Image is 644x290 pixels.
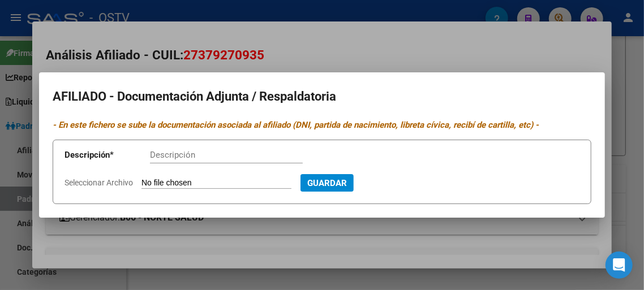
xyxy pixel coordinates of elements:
[307,178,347,188] span: Guardar
[606,252,633,279] div: Open Intercom Messenger
[65,149,150,162] p: Descripción
[53,120,539,130] i: - En este fichero se sube la documentación asociada al afiliado (DNI, partida de nacimiento, libr...
[53,86,591,107] h2: AFILIADO - Documentación Adjunta / Respaldatoria
[300,174,354,192] button: Guardar
[65,178,133,187] span: Seleccionar Archivo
